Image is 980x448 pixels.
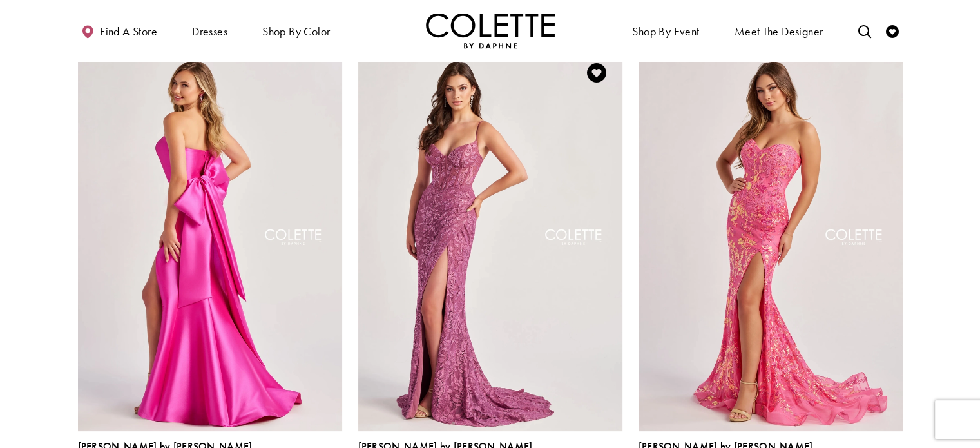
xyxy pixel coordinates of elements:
[358,47,622,431] a: Visit Colette by Daphne Style No. CL8405 Page
[883,13,902,48] a: Check Wishlist
[629,13,702,48] span: Shop By Event
[189,13,231,48] span: Dresses
[854,13,874,48] a: Toggle search
[426,13,555,48] img: Colette by Daphne
[262,25,330,38] span: Shop by color
[78,47,342,431] a: Visit Colette by Daphne Style No. CL8470 Page
[259,13,333,48] span: Shop by color
[78,13,160,48] a: Find a store
[639,47,903,431] a: Visit Colette by Daphne Style No. CL8440 Page
[426,13,555,48] a: Visit Home Page
[632,25,699,38] span: Shop By Event
[735,25,823,38] span: Meet the designer
[731,13,827,48] a: Meet the designer
[192,25,227,38] span: Dresses
[100,25,157,38] span: Find a store
[583,59,610,86] a: Add to Wishlist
